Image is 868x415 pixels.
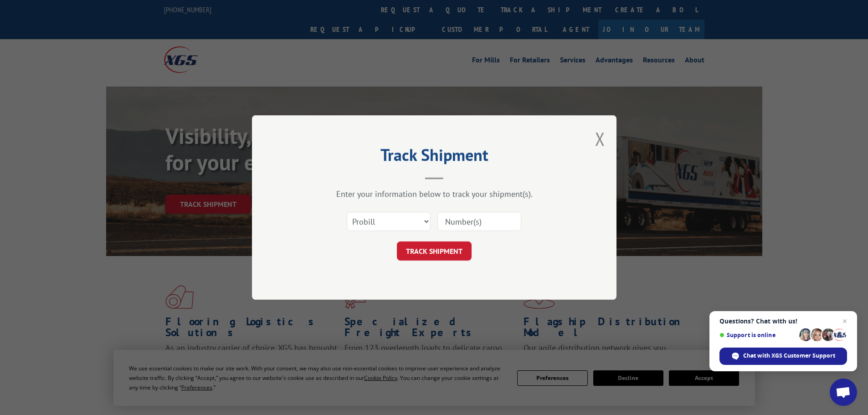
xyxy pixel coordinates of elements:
[437,212,521,231] input: Number(s)
[298,189,571,199] div: Enter your information below to track your shipment(s).
[595,127,605,151] button: Close modal
[719,332,796,338] span: Support is online
[719,348,847,365] span: Chat with XGS Customer Support
[743,352,835,360] span: Chat with XGS Customer Support
[719,318,847,325] span: Questions? Chat with us!
[298,149,571,166] h2: Track Shipment
[830,379,857,406] a: Open chat
[397,241,472,261] button: TRACK SHIPMENT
